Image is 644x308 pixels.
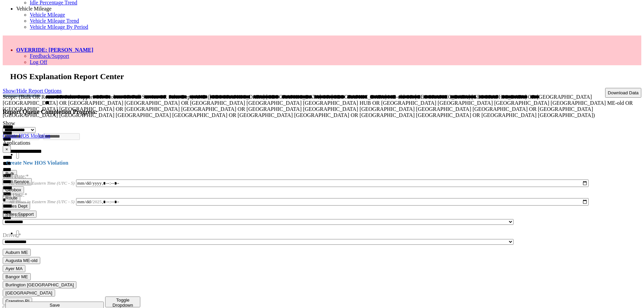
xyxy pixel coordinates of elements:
[3,298,32,305] button: Cranston RI
[3,230,21,238] label: Driver:*
[605,88,641,98] button: Download Data
[3,146,11,153] button: ×
[113,298,133,308] span: Toggle Dropdown
[3,140,30,146] label: Applications
[16,47,93,53] a: OVERRIDE: [PERSON_NAME]
[30,18,79,24] a: Vehicle Mileage Trend
[3,289,55,297] button: [GEOGRAPHIC_DATA]
[3,94,633,118] span: Scope: (Bulk OR Route OR Sales Support OR Geobox OR Full Service OR Sales Dept) AND ([GEOGRAPHIC_...
[3,109,641,116] h4: Report Queue Completion Progress:
[105,297,140,307] button: Toggle Dropdown
[3,273,31,280] button: Bangor ME
[3,160,641,166] h4: Create New HOS Violation
[3,120,15,126] label: Show
[30,53,69,59] a: Feedback/Support
[9,181,75,186] span: All Times in Eastern Time (UTC - 5)
[30,24,88,30] a: Vehicle Mileage By Period
[3,257,40,264] button: Augusta ME-old
[10,72,641,81] h2: HOS Explanation Report Center
[3,210,29,218] label: HOS Rule:*
[3,265,25,272] button: Ayer MA
[3,281,76,288] button: Burlington [GEOGRAPHIC_DATA]
[30,59,47,65] a: Log Off
[3,165,29,179] label: Start Date:*
[30,12,65,18] a: Vehicle Mileage
[3,183,27,198] label: End Date:*
[3,133,50,139] a: Create HOS Violation
[3,203,30,210] button: Sales Dept
[16,6,51,11] a: Vehicle Mileage
[3,249,31,256] button: Auburn ME
[3,86,62,95] a: Show/Hide Report Options
[9,199,75,204] span: All Times in Eastern Time (UTC - 5)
